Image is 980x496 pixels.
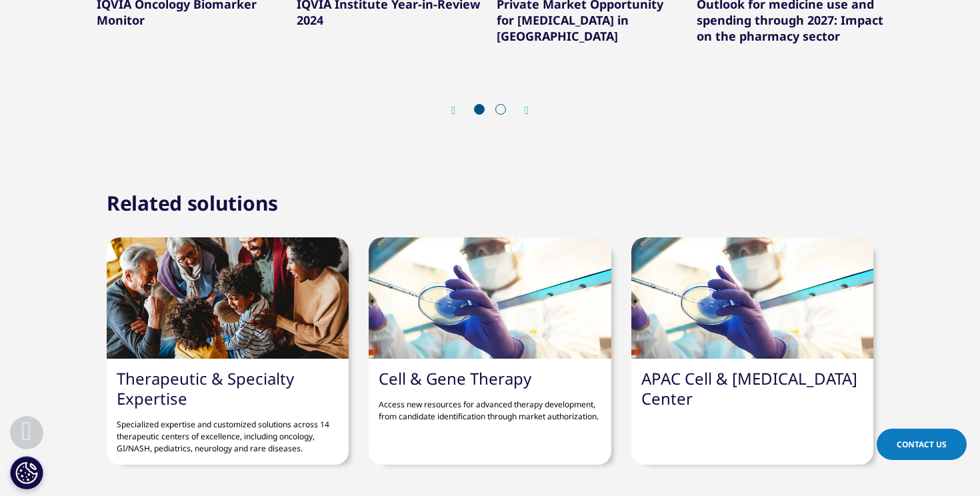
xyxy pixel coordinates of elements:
[10,456,43,489] button: Cookie 设置
[511,104,529,117] div: Next slide
[379,367,531,389] a: Cell & Gene Therapy
[117,367,294,409] a: Therapeutic & Specialty Expertise
[641,367,857,409] a: APAC Cell & [MEDICAL_DATA] Center
[379,389,601,423] p: Access new resources for advanced therapy development, from candidate identification through mark...
[107,190,278,217] h2: Related solutions
[897,439,947,450] span: Contact Us
[877,429,967,460] a: Contact Us
[451,104,469,117] div: Previous slide
[117,409,339,455] p: Specialized expertise and customized solutions across 14 therapeutic centers of excellence, inclu...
